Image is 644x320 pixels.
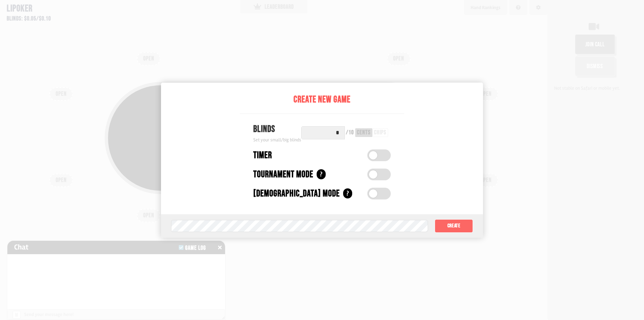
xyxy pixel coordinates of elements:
[253,136,301,143] div: Set your small/big blinds
[240,93,404,107] div: Create New Game
[343,188,352,198] div: ?
[317,169,326,179] div: ?
[357,130,371,136] div: cents
[374,130,386,136] div: chips
[435,219,473,233] button: Create
[253,122,301,136] div: Blinds
[346,130,354,136] div: / 10
[253,187,340,201] div: [DEMOGRAPHIC_DATA] Mode
[253,168,313,182] div: Tournament Mode
[253,148,272,163] div: Timer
